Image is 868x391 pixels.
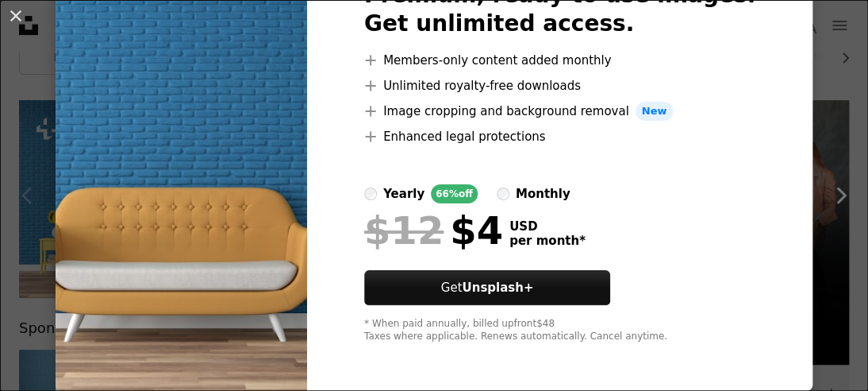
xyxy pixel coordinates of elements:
[509,234,586,248] span: per month *
[497,188,509,200] input: monthly
[364,76,755,95] li: Unlimited royalty-free downloads
[462,281,533,295] strong: Unsplash+
[364,270,610,305] button: GetUnsplash+
[364,210,444,251] span: $12
[509,219,586,234] span: USD
[636,102,674,121] span: New
[383,184,424,203] div: yearly
[364,318,755,343] div: * When paid annually, billed upfront $48 Taxes where applicable. Renews automatically. Cancel any...
[364,210,503,251] div: $4
[364,127,755,146] li: Enhanced legal protections
[516,184,570,203] div: monthly
[364,51,755,70] li: Members-only content added monthly
[364,188,377,200] input: yearly66%off
[364,102,755,121] li: Image cropping and background removal
[431,184,478,203] div: 66% off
